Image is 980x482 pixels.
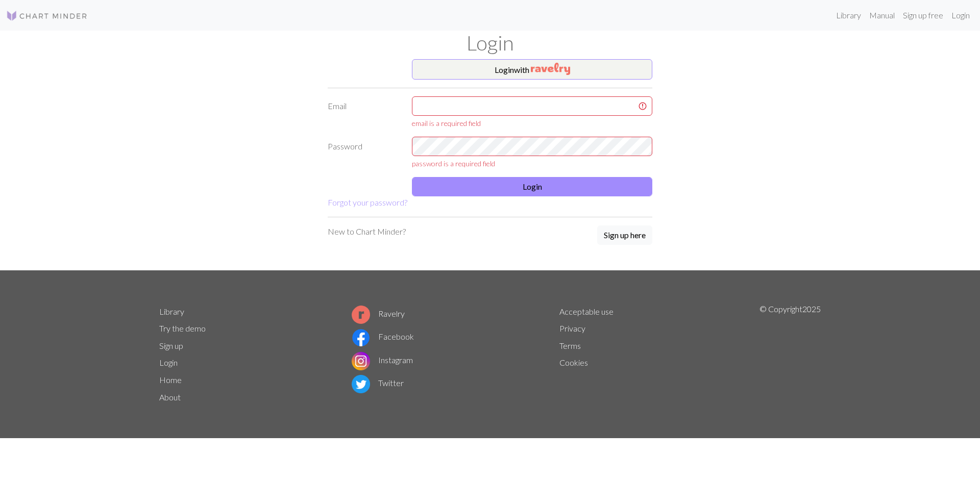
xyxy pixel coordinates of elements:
div: password is a required field [412,158,652,169]
a: Sign up free [899,5,947,26]
a: Instagram [352,355,413,365]
img: Instagram logo [352,352,370,370]
a: Facebook [352,332,414,341]
a: Privacy [559,323,585,333]
a: Manual [865,5,899,26]
a: Terms [559,341,581,350]
button: Login [412,177,652,196]
button: Loginwith [412,59,652,80]
a: Forgot your password? [328,197,407,207]
img: Ravelry logo [352,306,370,324]
a: About [159,392,181,402]
img: Ravelry [531,63,570,75]
button: Sign up here [597,225,652,245]
a: Try the demo [159,323,206,333]
a: Ravelry [352,309,405,318]
a: Cookies [559,358,588,367]
img: Facebook logo [352,328,370,347]
label: Password [322,137,406,169]
a: Home [159,375,182,385]
p: © Copyright 2025 [759,303,821,406]
a: Sign up here [597,225,652,246]
img: Logo [6,10,88,22]
p: New to Chart Minder? [328,225,406,238]
a: Acceptable use [559,307,614,316]
a: Sign up [159,341,183,350]
a: Library [159,307,184,316]
a: Login [947,5,974,26]
a: Library [832,5,865,26]
h1: Login [153,31,827,55]
a: Twitter [352,378,404,388]
div: email is a required field [412,118,652,129]
img: Twitter logo [352,375,370,393]
a: Login [159,358,178,367]
label: Email [322,96,406,129]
